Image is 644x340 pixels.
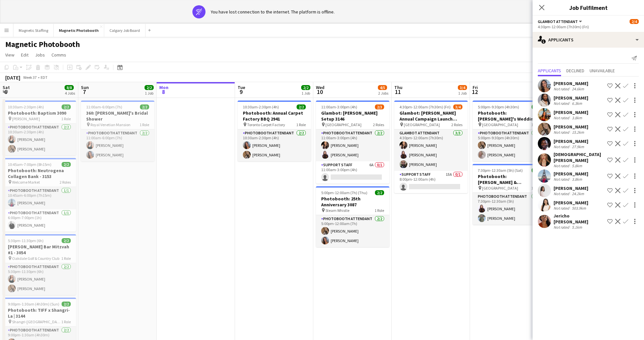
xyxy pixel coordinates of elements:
[373,122,384,127] span: 2 Roles
[571,115,583,120] div: 3.8km
[86,104,122,109] span: 11:00am-6:00pm (7h)
[238,110,311,122] h3: Photobooth: Annual Carpet Factory BBQ 2941
[571,163,583,168] div: 5.8km
[458,91,467,96] div: 1 Job
[554,124,588,130] div: [PERSON_NAME]
[538,19,578,24] span: Glambot Attendant
[630,19,639,24] span: 2/4
[325,122,361,127] span: [GEOGRAPHIC_DATA]
[49,51,69,59] a: Comms
[571,191,585,196] div: 24.2km
[3,244,76,256] h3: [PERSON_NAME] Bar Mitzvah #1 - 3054
[8,238,44,243] span: 5:30pm-11:30pm (6h)
[554,130,571,135] div: Not rated
[533,3,644,12] h3: Job Fulfilment
[393,88,402,96] span: 11
[538,68,561,73] span: Applicants
[400,104,451,109] span: 4:30pm-12:00am (7h30m) (Fri)
[571,206,587,211] div: 503.9km
[3,110,76,116] h3: Photobooth: Baptism 3090
[538,24,639,29] div: 4:30pm-12:00am (7h30m) (Fri)
[238,84,245,90] span: Tue
[80,88,89,96] span: 7
[62,238,71,243] span: 2/2
[243,104,279,109] span: 10:30am-2:30pm (4h)
[316,186,389,247] app-job-card: 5:00pm-12:00am (7h) (Thu)2/2Photobooth: 25th Anniversary 3087 Steam Whistle1 RolePhotobooth Atten...
[145,85,154,90] span: 2/2
[3,158,76,232] app-job-card: 10:45am-7:00pm (8h15m)2/2Photobooth: Neutrogena Collagen Bank - 3153 Welcome Market2 RolesPhotobo...
[61,319,71,324] span: 1 Role
[571,225,583,230] div: 5.1km
[394,101,468,193] div: 4:30pm-12:00am (7h30m) (Fri)3/4Glambot: [PERSON_NAME] Annual Campaign Launch 3146 [GEOGRAPHIC_DAT...
[3,101,76,155] app-job-card: 10:30am-2:30pm (4h)2/2Photobooth: Baptism 3090 [PERSON_NAME]1 RolePhotobooth Attendant2/210:30am-...
[532,104,541,109] span: 2/2
[458,85,467,90] span: 3/4
[538,19,583,24] button: Glambot Attendant
[472,88,478,96] span: 12
[238,101,311,161] app-job-card: 10:30am-2:30pm (4h)2/2Photobooth: Annual Carpet Factory BBQ 2941 Toronto Carpet Factory1 RolePhot...
[61,116,71,121] span: 1 Role
[32,51,48,59] a: Jobs
[478,168,523,173] span: 7:30pm-12:30am (5h) (Sat)
[12,319,61,324] span: Shangri-[GEOGRAPHIC_DATA]
[531,122,541,127] span: 1 Role
[394,171,468,193] app-card-role: Support Staff15A0/18:00pm-12:00am (4h)
[301,85,310,90] span: 2/2
[554,206,571,211] div: Not rated
[571,177,583,182] div: 3.8km
[21,52,29,58] span: Edit
[316,84,324,90] span: Wed
[554,101,571,106] div: Not rated
[3,234,76,295] app-job-card: 5:30pm-11:30pm (6h)2/2[PERSON_NAME] Bar Mitzvah #1 - 3054 Oakdale Golf & Country Club1 RolePhotob...
[473,164,546,225] app-job-card: 7:30pm-12:30am (5h) (Sat)2/2Photobooth: [PERSON_NAME] & [PERSON_NAME]'s Wedding - 3118 [GEOGRAPHI...
[571,130,585,135] div: 15.2km
[316,161,389,184] app-card-role: Support Staff6A0/111:00am-3:00pm (4h)
[566,68,584,73] span: Declined
[554,115,571,120] div: Not rated
[81,101,154,161] app-job-card: 11:00am-6:00pm (7h)2/2360: [PERSON_NAME]'s Bridal Shower Royal Venetian Mansion1 RolePhotobooth A...
[3,124,76,155] app-card-role: Photobooth Attendant2/210:30am-2:30pm (4h)[PERSON_NAME][PERSON_NAME]
[375,104,384,109] span: 2/3
[482,186,518,191] span: [GEOGRAPHIC_DATA]
[554,80,588,86] div: [PERSON_NAME]
[533,32,644,48] div: Applicants
[316,196,389,208] h3: Photobooth: 25th Anniversary 3087
[571,144,585,149] div: 27.9km
[554,171,588,177] div: [PERSON_NAME]
[394,129,468,171] app-card-role: Glambot Attendant3/34:30pm-12:00am (7h30m)[PERSON_NAME][PERSON_NAME][PERSON_NAME]
[140,104,149,109] span: 2/2
[65,91,75,96] div: 4 Jobs
[378,91,388,96] div: 2 Jobs
[554,200,588,206] div: [PERSON_NAME]
[13,24,54,37] button: Magnetic Staffing
[554,177,571,182] div: Not rated
[302,91,310,96] div: 1 Job
[12,180,40,185] span: Welcome Market
[554,213,605,225] div: Jericho [PERSON_NAME]
[12,256,59,261] span: Oakdale Golf & Country Club
[325,208,349,213] span: Steam Whistle
[315,88,324,96] span: 10
[8,104,44,109] span: 10:30am-2:30pm (4h)
[65,85,74,90] span: 8/8
[482,122,518,127] span: [GEOGRAPHIC_DATA]
[554,151,605,163] div: [DEMOGRAPHIC_DATA][PERSON_NAME]
[394,110,468,122] h3: Glambot: [PERSON_NAME] Annual Campaign Launch 3146
[473,84,478,90] span: Fri
[554,144,571,149] div: Not rated
[297,104,306,109] span: 2/2
[554,185,588,191] div: [PERSON_NAME]
[321,104,357,109] span: 11:00am-3:00pm (4h)
[211,9,335,15] div: You have lost connection to the internet. The platform is offline.
[237,88,245,96] span: 9
[145,91,153,96] div: 1 Job
[3,187,76,209] app-card-role: Photobooth Attendant1/110:45am-6:00pm (7h15m)[PERSON_NAME]
[473,129,546,161] app-card-role: Photobooth Attendant2/25:00pm-9:30pm (4h30m)[PERSON_NAME][PERSON_NAME]
[81,129,154,161] app-card-role: Photobooth Attendant2/211:00am-6:00pm (7h)[PERSON_NAME][PERSON_NAME]
[81,110,154,122] h3: 360: [PERSON_NAME]'s Bridal Shower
